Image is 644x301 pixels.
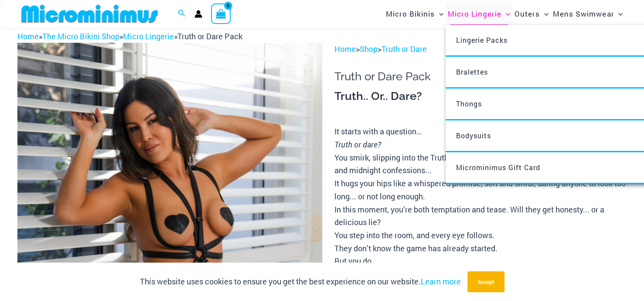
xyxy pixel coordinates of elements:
[18,4,161,24] img: MM SHOP LOGO FLAT
[178,8,186,20] a: Search icon link
[17,31,39,41] a: Home
[381,44,426,54] a: Truth or Dare
[382,1,627,26] nav: Site Navigation
[334,139,381,150] i: Truth or dare?
[334,89,627,104] h3: Truth.. Or.. Dare?
[448,3,501,25] span: Micro Lingerie
[384,3,446,25] a: Micro BikinisMenu ToggleMenu Toggle
[140,275,461,288] p: This website uses cookies to ensure you get the best experience on our website.
[334,44,355,54] a: Home
[194,10,202,18] a: Account icon link
[17,31,242,41] span: » » »
[421,276,461,287] a: Learn more
[551,3,625,25] a: Mens SwimwearMenu ToggleMenu Toggle
[386,3,435,25] span: Micro Bikinis
[456,99,482,108] span: Thongs
[456,67,488,76] span: Bralettes
[359,44,377,54] a: Shop
[435,3,443,25] span: Menu Toggle
[467,271,504,292] button: Accept
[334,43,627,56] p: > >
[540,3,549,25] span: Menu Toggle
[123,31,174,41] a: Micro Lingerie
[512,3,551,25] a: OutersMenu ToggleMenu Toggle
[211,3,231,24] a: View Shopping Cart, empty
[456,35,508,44] span: Lingerie Packs
[515,3,540,25] span: Outers
[334,70,627,83] h1: Truth or Dare Pack
[334,125,627,294] p: It starts with a question… You smirk, slipping into the Truth or Dare Bodysuit, a second skin mad...
[177,31,242,41] span: Truth or Dare Pack
[456,163,540,172] span: Microminimus Gift Card
[614,3,623,25] span: Menu Toggle
[42,31,119,41] a: The Micro Bikini Shop
[553,3,614,25] span: Mens Swimwear
[501,3,510,25] span: Menu Toggle
[456,131,491,140] span: Bodysuits
[446,3,512,25] a: Micro LingerieMenu ToggleMenu Toggle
